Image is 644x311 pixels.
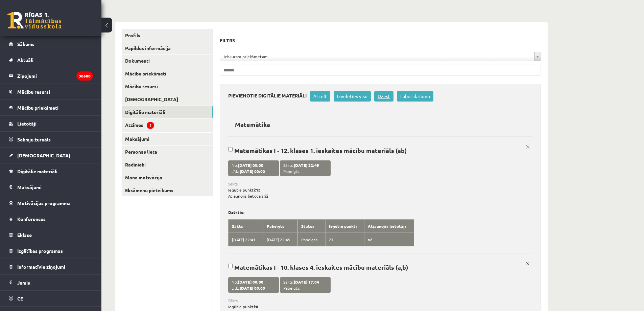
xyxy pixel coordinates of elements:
a: Radinieki [122,158,213,171]
a: Lietotāji [9,116,93,131]
input: Matemātikas I - 12. klases 1. ieskaites mācību materiāls (ab) No:[DATE] 00:00 Līdz:[DATE] 00:00 S... [228,147,233,152]
h3: Filtrs [220,36,533,45]
strong: 0 [256,304,258,309]
strong: [DATE] 22:49 [294,162,319,168]
a: Izglītības programas [9,243,93,259]
a: Atcelt [310,91,330,102]
a: Konferences [9,211,93,227]
strong: [DATE] 00:00 [238,279,263,285]
p: Dzēstie: [228,209,527,215]
a: Aktuāli [9,52,93,68]
span: Iegūtie punkti: [228,304,258,309]
a: Sākums [9,36,93,52]
span: Digitālie materiāli [17,168,57,174]
span: Sākums [17,41,34,47]
h2: Matemātika [228,116,277,132]
strong: [DATE] 00:00 [238,162,263,168]
span: Iegūtie punkti: [228,187,261,193]
span: Jebkuram priekšmetam [223,52,532,61]
span: [DEMOGRAPHIC_DATA] [17,152,70,158]
span: Informatīvie ziņojumi [17,264,65,270]
div: [DATE] 22:41 [228,233,263,246]
p: Matemātikas I - 12. klases 1. ieskaites mācību materiāls (ab) [228,147,527,154]
a: x [523,259,532,268]
a: Izvēlēties visu [334,91,371,102]
a: Rīgas 1. Tālmācības vidusskola [7,12,62,29]
a: Digitālie materiāli [122,106,213,118]
span: Sekmju žurnāls [17,136,51,142]
strong: [DATE] 00:00 [240,285,265,291]
span: Mācību priekšmeti [17,105,58,111]
strong: jā [265,193,268,199]
a: Profils [122,29,213,42]
legend: Maksājumi [17,179,93,195]
div: Iegūtie punkti [325,219,364,233]
span: Konferences [17,216,46,222]
span: Mācību resursi [17,89,50,95]
span: Motivācijas programma [17,200,71,206]
a: Dzēst [374,91,393,102]
input: Matemātikas I - 10. klases 4. ieskaites mācību materiāls (a,b) No:[DATE] 00:00 Līdz:[DATE] 00:00 ... [228,264,233,268]
span: No: Līdz: [228,160,279,176]
h3: Pievienotie digitālie materiāli [228,91,310,98]
p: Matemātikas I - 10. klases 4. ieskaites mācību materiāls (a,b) [228,264,527,271]
span: Izglītības programas [17,248,63,254]
strong: [DATE] 17:04 [294,279,319,285]
div: 27 [325,233,364,246]
span: Sākts [228,181,527,187]
strong: [DATE] 00:00 [240,169,265,174]
span: Jumis [17,280,30,286]
a: Atzīmes1 [122,118,213,132]
span: Eklase [17,232,32,238]
div: Sākts [228,219,263,233]
a: [DEMOGRAPHIC_DATA] [122,93,213,106]
a: [DEMOGRAPHIC_DATA] [9,148,93,163]
a: Jebkuram priekšmetam [220,52,541,61]
span: Aktuāli [17,57,33,63]
a: Mācību priekšmeti [9,100,93,115]
a: Mācību priekšmeti [122,67,213,80]
span: Sākts: Pabeigts: [280,277,331,293]
a: x [523,142,532,152]
div: nē [364,233,414,246]
div: Pabeigts [297,233,325,246]
a: Eksāmenu pieteikums [122,184,213,197]
a: Motivācijas programma [9,195,93,211]
a: Dokumenti [122,54,213,67]
div: Atjaunojis lietotājs [364,219,414,233]
span: CE [17,295,23,302]
a: CE [9,291,93,306]
a: Jumis [9,275,93,290]
a: Sekmju žurnāls [9,132,93,147]
span: translation missing: lv.models.interactive_test_attempts.states.status [301,223,314,229]
strong: 13 [256,187,261,193]
span: Atjaunojis lietotājs: [228,193,268,199]
div: Pabeigts [263,219,298,233]
a: Personas lieta [122,146,213,158]
i: 38680 [76,71,93,81]
div: [DATE] 22:49 [263,233,298,246]
a: Mācību resursi [122,80,213,93]
span: 1 [147,122,154,129]
span: Sākts [228,297,527,304]
a: Mācību resursi [9,84,93,99]
a: Digitālie materiāli [9,163,93,179]
a: Eklase [9,227,93,243]
a: Labot datumu [397,91,433,102]
a: Papildus informācija [122,42,213,54]
a: Mana motivācija [122,171,213,184]
a: Maksājumi [9,179,93,195]
span: Sākts: Pabeigts: [280,160,331,176]
a: Informatīvie ziņojumi [9,259,93,274]
a: Maksājumi [122,133,213,145]
span: No: Līdz: [228,277,279,293]
legend: Ziņojumi [17,68,93,84]
span: Lietotāji [17,120,37,127]
a: Ziņojumi38680 [9,68,93,84]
